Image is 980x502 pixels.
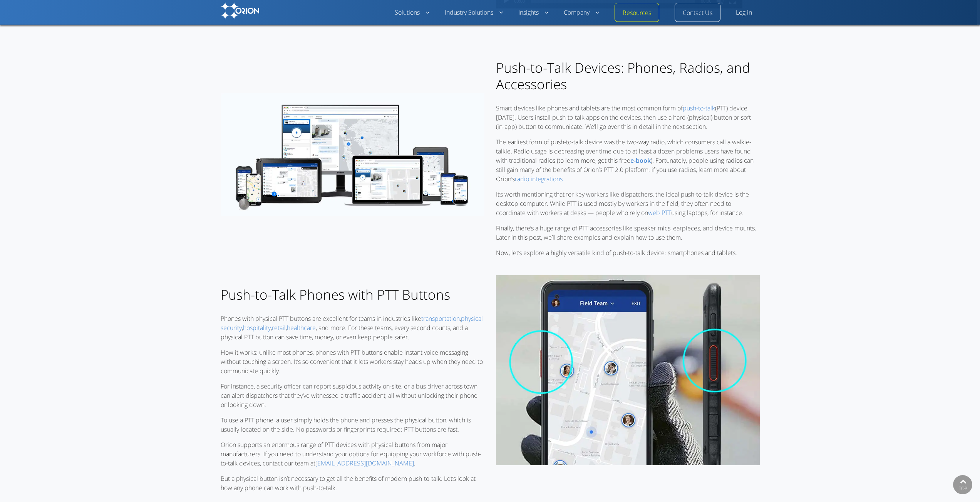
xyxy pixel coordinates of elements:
[496,137,760,183] p: The earliest form of push-to-talk device was the two-way radio, which consumers call a walkie-tal...
[445,8,503,17] a: Industry Solutions
[221,415,484,434] p: To use a PTT phone, a user simply holds the phone and presses the physical button, which is usual...
[221,382,484,409] p: For instance, a security officer can report suspicious activity on-site, or a bus driver across t...
[841,413,980,502] iframe: Chat Widget
[421,314,460,323] a: transportation
[221,440,484,468] p: Orion supports an enormous range of PTT devices with physical buttons from major manufacturers. I...
[683,104,715,113] a: push-to-talk
[272,324,286,332] a: retail
[221,314,484,342] p: Phones with physical PTT buttons are excellent for teams in industries like , , , , , and more. F...
[623,8,651,18] a: Resources
[221,474,484,492] p: But a physical button isn’t necessary to get all the benefits of modern push-to-talk. Let’s look ...
[496,190,760,217] p: It’s worth mentioning that for key workers like dispatchers, the ideal push-to-talk device is the...
[395,8,429,17] a: Solutions
[496,275,760,465] img: Push-to-Talk Phones - Devices with PTT buttons - Orion
[496,248,760,257] p: Now, let’s explore a highly versatile kind of push-to-talk device: smartphones and tablets.
[515,175,563,183] a: radio integrations
[518,8,548,17] a: Insights
[630,156,651,165] a: e-book
[496,59,760,92] h2: Push-to-Talk Devices: Phones, Radios, and Accessories
[736,8,752,17] a: Log in
[315,459,414,468] a: [EMAIL_ADDRESS][DOMAIN_NAME]
[221,286,484,303] h2: Push-to-Talk Phones with PTT Buttons
[243,324,271,332] a: hospitality
[221,314,483,332] a: physical security
[564,8,599,17] a: Company
[648,208,671,217] a: web PTT
[221,2,259,20] img: Orion
[496,103,760,131] p: Smart devices like phones and tablets are the most common form of (PTT) device [DATE]. Users inst...
[287,324,316,332] a: healthcare
[496,223,760,242] p: Finally, there’s a huge range of PTT accessories like speaker mics, earpieces, and device mounts....
[630,156,651,165] b: e-book
[221,93,484,216] img: Push-to-talk devices - Android/iOS Phones and Tablets, Desktop PTT - Orion
[683,8,712,18] a: Contact Us
[221,348,484,375] p: How it works: unlike most phones, phones with PTT buttons enable instant voice messaging without ...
